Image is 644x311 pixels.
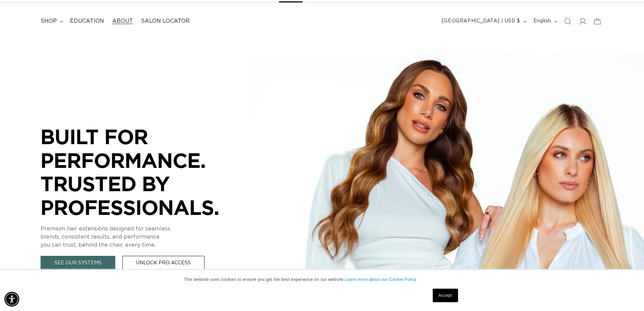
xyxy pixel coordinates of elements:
[122,256,205,270] a: Unlock Pro Access
[529,15,560,28] button: English
[70,18,104,25] span: Education
[533,18,551,25] span: English
[41,18,57,25] span: shop
[108,14,137,29] a: About
[438,15,529,28] button: [GEOGRAPHIC_DATA] | USD $
[41,125,243,219] p: BUILT FOR PERFORMANCE. TRUSTED BY PROFESSIONALS.
[66,14,108,29] a: Education
[610,279,644,311] div: 聊天小工具
[610,279,644,311] iframe: Chat Widget
[433,289,458,302] a: Accept
[141,18,190,25] span: Salon Locator
[37,14,66,29] summary: shop
[4,292,19,307] div: Accessibility Menu
[345,277,418,282] a: Learn more about our Cookie Policy.
[137,14,194,29] a: Salon Locator
[560,14,575,29] summary: Search
[41,225,243,249] p: Premium hair extensions designed for seamless blends, consistent results, and performance you can...
[112,18,133,25] span: About
[442,18,520,25] span: [GEOGRAPHIC_DATA] | USD $
[184,276,460,283] p: This website uses cookies to ensure you get the best experience on our website.
[41,256,115,270] a: See Our Systems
